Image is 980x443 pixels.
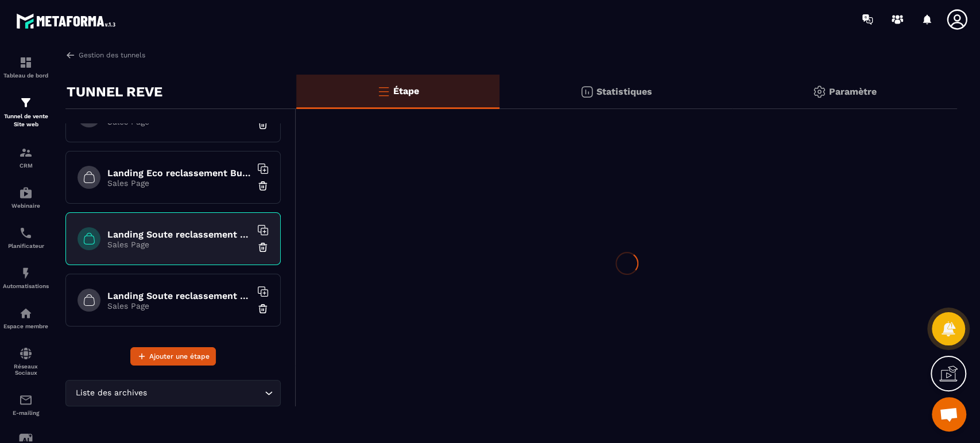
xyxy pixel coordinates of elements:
[393,86,419,96] p: Étape
[19,56,33,69] img: formation
[3,137,49,177] a: formationformationCRM
[257,242,269,253] img: trash
[65,50,76,60] img: arrow
[596,86,652,97] p: Statistiques
[19,266,33,280] img: automations
[3,243,49,249] p: Planificateur
[580,85,594,99] img: stats.20deebd0.svg
[65,380,281,406] div: Search for option
[19,186,33,200] img: automations
[19,306,33,320] img: automations
[107,168,251,178] h6: Landing Eco reclassement Business paiement
[3,112,49,129] p: Tunnel de vente Site web
[149,351,210,362] span: Ajouter une étape
[3,203,49,209] p: Webinaire
[3,363,49,376] p: Réseaux Sociaux
[107,240,251,249] p: Sales Page
[812,85,826,99] img: setting-gr.5f69749f.svg
[107,229,251,240] h6: Landing Soute reclassement Eco paiement
[19,226,33,240] img: scheduler
[3,87,49,137] a: formationformationTunnel de vente Site web
[19,96,33,110] img: formation
[3,72,49,79] p: Tableau de bord
[829,86,877,97] p: Paramètre
[3,258,49,298] a: automationsautomationsAutomatisations
[257,119,269,130] img: trash
[73,387,149,399] span: Liste des archives
[3,283,49,289] p: Automatisations
[19,393,33,407] img: email
[107,117,251,126] p: Sales Page
[107,290,251,301] h6: Landing Soute reclassement Business paiement
[67,80,162,103] p: TUNNEL REVE
[19,347,33,360] img: social-network
[377,84,390,98] img: bars-o.4a397970.svg
[130,347,216,366] button: Ajouter une étape
[19,146,33,160] img: formation
[932,397,966,432] div: Ouvrir le chat
[149,387,262,399] input: Search for option
[3,323,49,329] p: Espace membre
[3,338,49,384] a: social-networksocial-networkRéseaux Sociaux
[65,50,145,60] a: Gestion des tunnels
[16,10,119,32] img: logo
[3,47,49,87] a: formationformationTableau de bord
[107,301,251,310] p: Sales Page
[3,410,49,416] p: E-mailing
[3,217,49,258] a: schedulerschedulerPlanificateur
[3,177,49,217] a: automationsautomationsWebinaire
[3,162,49,169] p: CRM
[3,298,49,338] a: automationsautomationsEspace membre
[257,180,269,192] img: trash
[107,178,251,188] p: Sales Page
[257,303,269,314] img: trash
[3,384,49,425] a: emailemailE-mailing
